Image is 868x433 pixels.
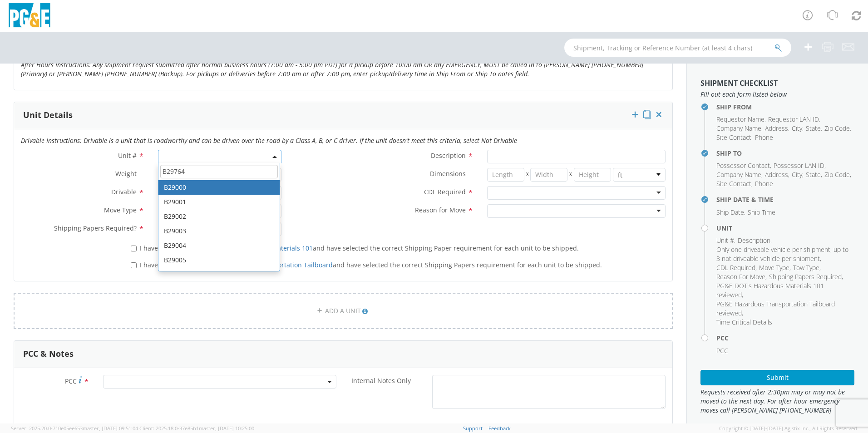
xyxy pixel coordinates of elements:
[140,261,602,269] span: I have reviewed the and have selected the correct Shipping Papers requirement for each unit to be...
[700,78,778,88] strong: Shipment Checklist
[793,263,819,272] span: Tow Type
[716,300,852,318] li: ,
[431,151,466,160] span: Description
[824,124,851,133] li: ,
[748,208,775,216] span: Ship Time
[806,170,821,179] span: State
[716,335,854,341] h4: PCC
[11,425,138,432] span: Server: 2025.20.0-710e05ee653
[824,124,850,133] span: Zip Code
[716,161,770,170] span: Possessor Contact
[716,133,751,142] span: Site Contact
[716,263,757,272] li: ,
[158,253,280,267] li: B29005
[139,425,254,432] span: Client: 2025.18.0-37e85b1
[716,150,854,157] h4: Ship To
[792,124,804,133] li: ,
[23,349,74,359] h3: PCC & Notes
[567,168,574,182] span: X
[131,246,137,251] input: I have reviewed thePG&E DOT's Hazardous Materials 101and have selected the correct Shipping Paper...
[716,281,852,300] li: ,
[824,170,851,179] li: ,
[716,300,835,317] span: PG&E Hazardous Transportation Tailboard reviewed
[768,115,819,123] span: Requestor LAN ID
[716,115,766,124] li: ,
[806,170,822,179] li: ,
[716,236,734,245] span: Unit #
[530,168,567,182] input: Width
[793,263,821,272] li: ,
[716,170,761,179] span: Company Name
[430,169,466,178] span: Dimensions
[104,206,137,214] span: Move Type
[768,115,820,124] li: ,
[716,179,753,188] li: ,
[158,267,280,282] li: B29006
[765,124,789,133] li: ,
[488,425,511,432] a: Feedback
[700,90,854,99] span: Fill out each form listed below
[716,272,765,281] span: Reason For Move
[118,151,137,160] span: Unit #
[769,272,843,281] li: ,
[115,169,137,178] span: Weight
[83,425,138,432] span: master, [DATE] 09:51:04
[716,179,751,188] span: Site Contact
[774,161,826,170] li: ,
[716,236,735,245] li: ,
[716,170,763,179] li: ,
[716,124,763,133] li: ,
[158,238,280,253] li: B29004
[759,263,789,272] span: Move Type
[774,161,824,170] span: Possessor LAN ID
[792,170,804,179] li: ,
[140,244,579,252] span: I have reviewed the and have selected the correct Shipping Paper requirement for each unit to be ...
[716,245,848,263] span: Only one driveable vehicle per shipment, up to 3 not driveable vehicle per shipment
[716,103,854,110] h4: Ship From
[738,236,770,245] span: Description
[21,60,643,78] i: After Hours Instructions: Any shipment request submitted after normal business hours (7:00 am - 5...
[765,170,788,179] span: Address
[158,224,280,238] li: B29003
[65,377,77,385] span: PCC
[716,133,753,142] li: ,
[716,225,854,231] h4: Unit
[716,208,745,217] li: ,
[755,179,773,188] span: Phone
[424,187,466,196] span: CDL Required
[716,346,728,355] span: PCC
[716,196,854,203] h4: Ship Date & Time
[158,209,280,224] li: B29002
[700,370,854,385] button: Submit
[769,272,842,281] span: Shipping Papers Required
[759,263,791,272] li: ,
[716,281,824,299] span: PG&E DOT's Hazardous Materials 101 reviewed
[131,262,137,268] input: I have reviewed thePG&E's Hazardous Transportation Tailboardand have selected the correct Shippin...
[487,168,524,182] input: Length
[415,206,466,214] span: Reason for Move
[574,168,611,182] input: Height
[716,124,761,133] span: Company Name
[738,236,772,245] li: ,
[23,111,73,120] h3: Unit Details
[716,245,852,263] li: ,
[716,318,772,326] span: Time Critical Details
[7,3,52,30] img: pge-logo-06675f144f4cfa6a6814.png
[158,195,280,209] li: B29001
[806,124,822,133] li: ,
[111,187,137,196] span: Drivable
[755,133,773,142] span: Phone
[14,293,673,329] a: ADD A UNIT
[716,263,755,272] span: CDL Required
[716,272,767,281] li: ,
[716,115,764,123] span: Requestor Name
[765,124,788,133] span: Address
[54,224,137,232] span: Shipping Papers Required?
[21,136,517,145] i: Drivable Instructions: Drivable is a unit that is roadworthy and can be driven over the road by a...
[700,388,854,415] span: Requests received after 2:30pm may or may not be moved to the next day. For after hour emergency ...
[564,39,791,57] input: Shipment, Tracking or Reference Number (at least 4 chars)
[824,170,850,179] span: Zip Code
[463,425,483,432] a: Support
[524,168,531,182] span: X
[765,170,789,179] li: ,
